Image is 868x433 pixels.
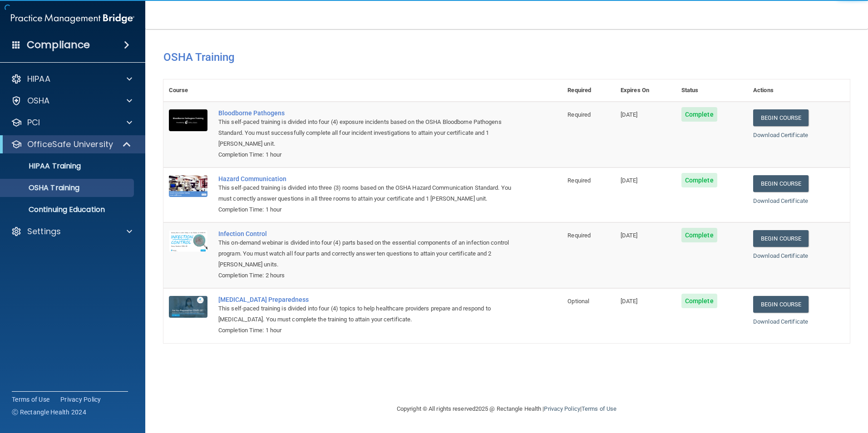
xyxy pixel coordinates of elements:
[676,79,748,102] th: Status
[753,175,809,192] a: Begin Course
[567,298,589,305] span: Optional
[567,177,591,184] span: Required
[218,270,517,281] div: Completion Time: 2 hours
[218,237,517,270] div: This on-demand webinar is divided into four (4) parts based on the essential components of an inf...
[12,408,86,417] span: Ⓒ Rectangle Health 2024
[11,95,132,106] a: OSHA
[6,205,130,214] p: Continuing Education
[621,177,638,184] span: [DATE]
[567,111,591,118] span: Required
[615,79,676,102] th: Expires On
[218,109,517,117] a: Bloodborne Pathogens
[6,183,79,192] p: OSHA Training
[218,149,517,160] div: Completion Time: 1 hour
[11,74,132,84] a: HIPAA
[11,226,132,237] a: Settings
[753,197,808,204] a: Download Certificate
[218,296,517,303] a: [MEDICAL_DATA] Preparedness
[562,79,615,102] th: Required
[27,39,90,51] h4: Compliance
[567,232,591,239] span: Required
[621,111,638,118] span: [DATE]
[748,79,850,102] th: Actions
[681,173,717,187] span: Complete
[753,230,809,247] a: Begin Course
[582,405,616,412] a: Terms of Use
[163,51,850,64] h4: OSHA Training
[544,405,580,412] a: Privacy Policy
[218,303,517,325] div: This self-paced training is divided into four (4) topics to help healthcare providers prepare and...
[621,232,638,239] span: [DATE]
[681,107,717,122] span: Complete
[12,395,49,404] a: Terms of Use
[681,294,717,308] span: Complete
[11,117,132,128] a: PCI
[621,298,638,305] span: [DATE]
[218,182,517,204] div: This self-paced training is divided into three (3) rooms based on the OSHA Hazard Communication S...
[11,139,132,150] a: OfficeSafe University
[27,74,50,84] p: HIPAA
[218,204,517,215] div: Completion Time: 1 hour
[11,10,134,28] img: PMB logo
[753,296,809,313] a: Begin Course
[681,228,717,242] span: Complete
[218,325,517,336] div: Completion Time: 1 hour
[753,252,808,259] a: Download Certificate
[218,175,517,182] a: Hazard Communication
[27,117,40,128] p: PCI
[27,95,50,106] p: OSHA
[341,394,672,423] div: Copyright © All rights reserved 2025 @ Rectangle Health | |
[163,79,213,102] th: Course
[27,139,113,150] p: OfficeSafe University
[218,230,517,237] a: Infection Control
[60,395,101,404] a: Privacy Policy
[753,132,808,138] a: Download Certificate
[753,109,809,126] a: Begin Course
[27,226,61,237] p: Settings
[6,162,81,171] p: HIPAA Training
[753,318,808,325] a: Download Certificate
[218,117,517,149] div: This self-paced training is divided into four (4) exposure incidents based on the OSHA Bloodborne...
